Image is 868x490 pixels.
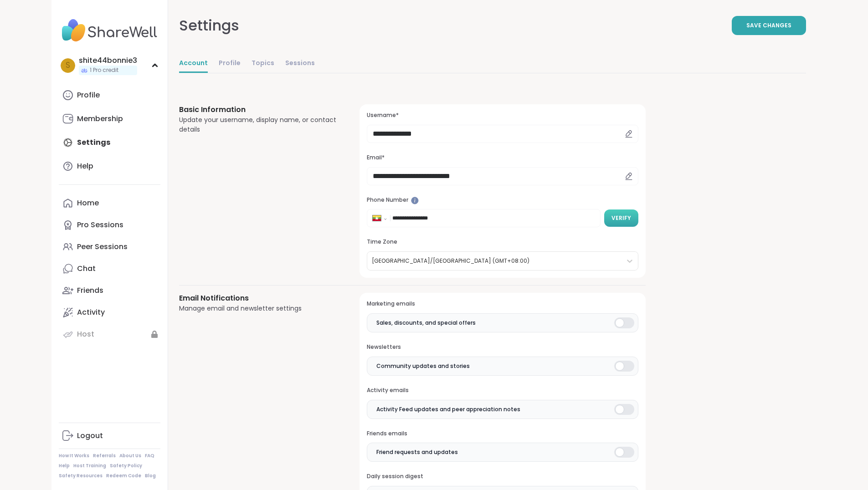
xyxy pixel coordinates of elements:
[77,431,103,441] div: Logout
[66,60,70,71] span: s
[59,15,160,46] img: ShareWell Nav Logo
[252,55,274,73] a: Topics
[73,463,106,469] a: Host Training
[179,104,338,115] h3: Basic Information
[77,307,105,317] div: Activity
[59,453,89,459] a: How It Works
[367,238,638,246] h3: Time Zone
[219,55,241,73] a: Profile
[179,55,208,73] a: Account
[77,198,99,208] div: Home
[285,55,315,73] a: Sessions
[367,154,638,162] h3: Email*
[59,301,160,323] a: Activity
[77,220,123,230] div: Pro Sessions
[59,236,160,258] a: Peer Sessions
[77,242,128,252] div: Peer Sessions
[179,15,239,36] div: Settings
[179,115,338,134] div: Update your username, display name, or contact details
[59,84,160,106] a: Profile
[367,112,638,119] h3: Username*
[732,16,806,35] button: Save Changes
[77,264,96,274] div: Chat
[145,473,156,479] a: Blog
[145,453,154,459] a: FAQ
[411,197,419,204] iframe: Spotlight
[79,56,137,66] div: shite44bonnie3
[59,258,160,280] a: Chat
[367,343,638,351] h3: Newsletters
[59,473,103,479] a: Safety Resources
[367,430,638,438] h3: Friends emails
[119,453,141,459] a: About Us
[77,90,100,100] div: Profile
[77,161,93,171] div: Help
[746,21,791,30] span: Save Changes
[106,473,141,479] a: Redeem Code
[110,463,142,469] a: Safety Policy
[376,362,470,370] span: Community updates and stories
[59,192,160,214] a: Home
[59,280,160,301] a: Friends
[376,319,476,327] span: Sales, discounts, and special offers
[59,155,160,177] a: Help
[90,66,118,74] span: 1 Pro credit
[367,300,638,308] h3: Marketing emails
[59,425,160,447] a: Logout
[367,473,638,480] h3: Daily session digest
[367,387,638,394] h3: Activity emails
[77,329,94,339] div: Host
[376,448,458,456] span: Friend requests and updates
[179,293,338,304] h3: Email Notifications
[367,196,638,204] h3: Phone Number
[59,214,160,236] a: Pro Sessions
[77,114,123,124] div: Membership
[77,286,103,296] div: Friends
[59,463,70,469] a: Help
[376,405,520,413] span: Activity Feed updates and peer appreciation notes
[93,453,116,459] a: Referrals
[59,323,160,345] a: Host
[611,214,631,222] span: Verify
[179,304,338,313] div: Manage email and newsletter settings
[604,209,638,227] button: Verify
[59,108,160,130] a: Membership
